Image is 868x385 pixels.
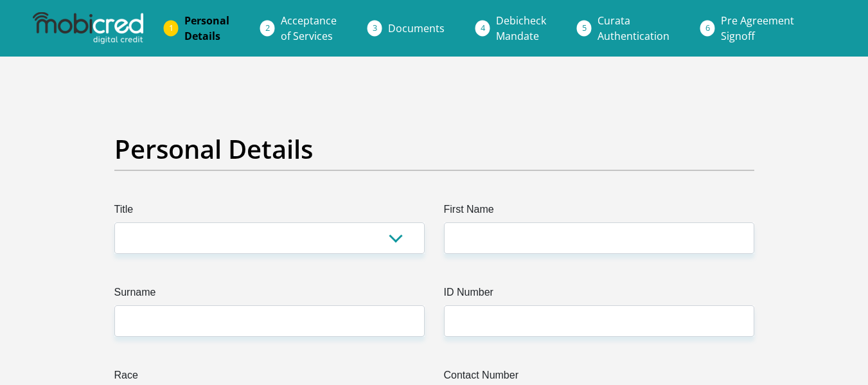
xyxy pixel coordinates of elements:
label: Surname [114,285,425,305]
label: First Name [444,202,754,222]
label: ID Number [444,285,754,305]
a: Documents [378,15,455,41]
h2: Personal Details [114,134,754,165]
img: mobicred logo [33,12,143,44]
a: Acceptanceof Services [270,8,347,49]
a: CurataAuthentication [587,8,680,49]
input: Surname [114,305,425,337]
input: First Name [444,222,754,254]
span: Documents [388,21,445,35]
span: Personal Details [184,13,229,43]
span: Curata Authentication [598,13,669,43]
a: Pre AgreementSignoff [711,8,804,49]
span: Pre Agreement Signoff [721,13,794,43]
label: Title [114,202,425,222]
span: Acceptance of Services [281,13,337,43]
input: ID Number [444,305,754,337]
span: Debicheck Mandate [496,13,546,43]
a: PersonalDetails [174,8,240,49]
a: DebicheckMandate [486,8,556,49]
